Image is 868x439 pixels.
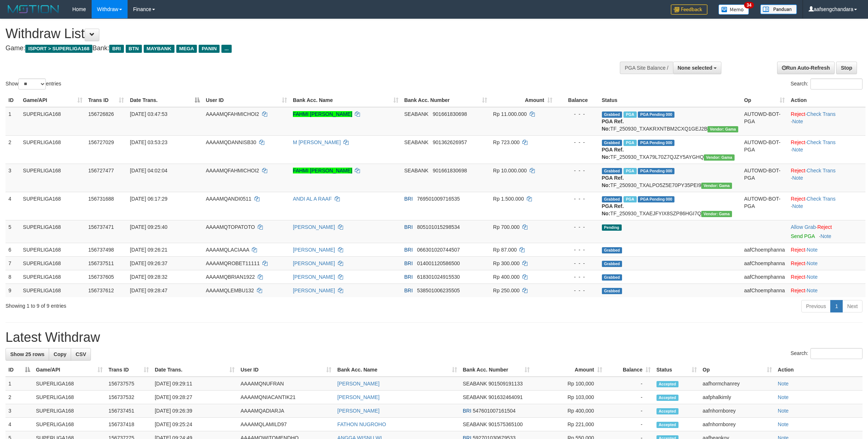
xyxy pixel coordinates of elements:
[701,211,732,217] span: Vendor URL: https://trx31.1velocity.biz
[638,111,674,118] span: PGA Pending
[130,139,167,145] span: [DATE] 03:53:23
[533,391,605,404] td: Rp 103,000
[817,224,832,230] a: Reject
[433,168,467,173] span: Copy 901661830698 to clipboard
[791,111,805,117] a: Reject
[558,287,596,294] div: - - -
[741,256,788,270] td: aafChoemphanna
[5,243,20,256] td: 6
[404,111,429,117] span: SEABANK
[88,224,114,230] span: 156737471
[473,408,516,414] span: Copy 547601007161504 to clipboard
[54,351,66,357] span: Copy
[654,363,700,377] th: Status: activate to sort column ascending
[788,107,865,136] td: · ·
[493,247,517,253] span: Rp 87.000
[788,164,865,192] td: · ·
[493,111,527,117] span: Rp 11.000.000
[807,111,836,117] a: Check Trans
[5,4,61,15] img: MOTION_logo.png
[404,196,413,202] span: BRI
[20,192,85,220] td: SUPERLIGA168
[791,139,805,145] a: Reject
[199,45,220,53] span: PANIN
[700,418,775,431] td: aafnhornborey
[404,247,413,253] span: BRI
[791,233,814,239] a: Send PGA
[493,274,519,280] span: Rp 400.000
[5,363,33,377] th: ID: activate to sort column descending
[334,363,460,377] th: Bank Acc. Name: activate to sort column ascending
[106,377,152,391] td: 156737575
[221,45,231,53] span: ...
[238,363,334,377] th: User ID: activate to sort column ascending
[106,391,152,404] td: 156737532
[130,288,167,293] span: [DATE] 09:28:47
[533,363,605,377] th: Amount: activate to sort column ascending
[792,118,803,124] a: Note
[10,351,44,357] span: Show 25 rows
[700,363,775,377] th: Op: activate to sort column ascending
[602,274,622,281] span: Grabbed
[533,404,605,418] td: Rp 400,000
[5,391,33,404] td: 2
[33,404,106,418] td: SUPERLIGA168
[493,260,519,266] span: Rp 300.000
[20,94,85,107] th: Game/API: activate to sort column ascending
[624,196,636,202] span: Marked by aafromsomean
[33,363,106,377] th: Game/API: activate to sort column ascending
[206,288,254,293] span: AAAAMQLEMBU132
[788,135,865,164] td: · ·
[130,168,167,173] span: [DATE] 04:02:04
[602,203,624,216] b: PGA Ref. No:
[71,348,91,361] a: CSV
[5,283,20,297] td: 9
[791,274,805,280] a: Reject
[25,45,92,53] span: ISPORT > SUPERLIGA168
[404,139,429,145] span: SEABANK
[810,348,863,359] input: Search:
[656,395,678,401] span: Accepted
[463,394,487,400] span: SEABANK
[602,224,622,231] span: Pending
[638,168,674,174] span: PGA Pending
[290,94,401,107] th: Bank Acc. Name: activate to sort column ascending
[599,164,741,192] td: TF_250930_TXALPO5Z5E70PY35PEI9
[109,45,124,53] span: BRI
[463,421,487,427] span: SEABANK
[791,288,805,293] a: Reject
[88,196,114,202] span: 156731688
[293,111,352,117] a: FAHMI [PERSON_NAME]
[778,381,789,387] a: Note
[20,220,85,243] td: SUPERLIGA168
[704,154,735,161] span: Vendor URL: https://trx31.1velocity.biz
[417,247,460,253] span: Copy 066301020744507 to clipboard
[807,168,836,173] a: Check Trans
[558,167,596,174] div: - - -
[638,140,674,146] span: PGA Pending
[807,139,836,145] a: Check Trans
[788,192,865,220] td: · ·
[555,94,599,107] th: Balance
[5,256,20,270] td: 7
[126,45,142,53] span: BTN
[701,183,732,189] span: Vendor URL: https://trx31.1velocity.biz
[558,246,596,253] div: - - -
[206,196,251,202] span: AAAAMQANDI0511
[5,78,61,89] label: Show entries
[5,45,571,52] h4: Game: Bank:
[605,391,654,404] td: -
[144,45,174,53] span: MAYBANK
[700,404,775,418] td: aafnhornborey
[624,111,636,118] span: Marked by aafandaneth
[558,223,596,231] div: - - -
[88,168,114,173] span: 156727477
[5,26,571,41] h1: Withdraw List
[404,260,413,266] span: BRI
[33,377,106,391] td: SUPERLIGA168
[106,418,152,431] td: 156737418
[788,220,865,243] td: ·
[293,274,335,280] a: [PERSON_NAME]
[744,2,754,8] span: 34
[5,270,20,283] td: 8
